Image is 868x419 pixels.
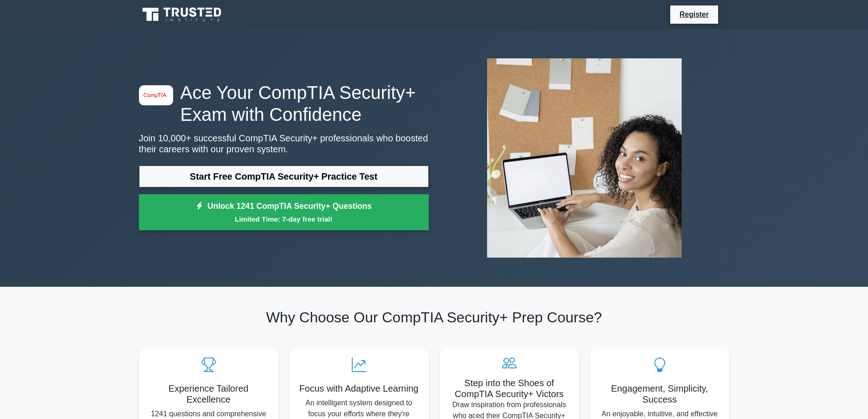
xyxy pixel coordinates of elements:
a: Register [674,9,714,20]
h5: Step into the Shoes of CompTIA Security+ Victors [447,378,572,399]
h5: Engagement, Simplicity, Success [597,383,722,405]
h5: Focus with Adaptive Learning [297,383,421,394]
h5: Experience Tailored Excellence [146,383,271,405]
h1: Ace Your CompTIA Security+ Exam with Confidence [139,82,429,125]
a: Unlock 1241 CompTIA Security+ QuestionsLimited Time: 7-day free trial! [139,194,429,231]
h2: Why Choose Our CompTIA Security+ Prep Course? [139,309,729,326]
small: Limited Time: 7-day free trial! [150,214,417,224]
p: Join 10,000+ successful CompTIA Security+ professionals who boosted their careers with our proven... [139,133,429,155]
a: Start Free CompTIA Security+ Practice Test [139,166,429,187]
